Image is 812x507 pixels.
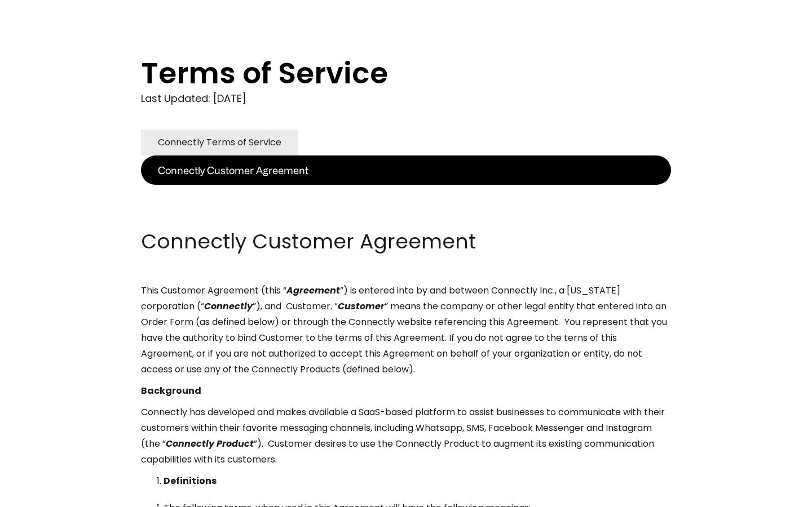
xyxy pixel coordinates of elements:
[141,404,671,468] p: Connectly has developed and makes available a SaaS-based platform to assist businesses to communi...
[204,300,253,313] em: Connectly
[141,228,671,256] h2: Connectly Customer Agreement
[11,486,68,503] aside: Language selected: English
[23,487,68,503] ul: Language list
[141,283,671,377] p: This Customer Agreement (this “ ”) is entered into by and between Connectly Inc., a [US_STATE] co...
[164,474,217,487] strong: Definitions
[286,284,340,297] em: Agreement
[141,56,626,90] h1: Terms of Service
[141,185,671,201] p: ‍
[141,206,671,222] p: ‍
[158,162,308,178] div: Connectly Customer Agreement
[141,384,201,397] strong: Background
[158,135,281,150] div: Connectly Terms of Service
[141,90,671,107] div: Last Updated: [DATE]
[166,437,254,450] em: Connectly Product
[338,300,385,313] em: Customer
